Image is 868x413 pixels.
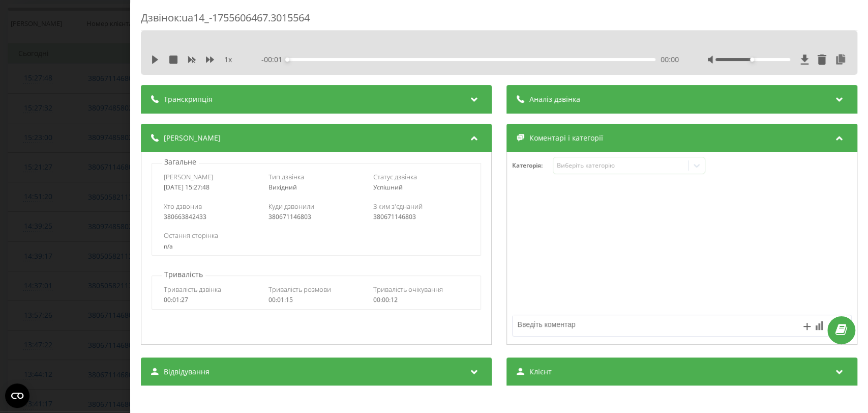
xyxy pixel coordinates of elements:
span: Успішний [373,183,403,191]
p: Загальне [162,157,199,167]
span: [PERSON_NAME] [164,172,213,181]
span: Тривалість дзвінка [164,285,221,294]
div: 00:01:27 [164,296,259,304]
div: 380671146803 [373,213,469,221]
span: Коментарі і категорії [529,133,603,143]
span: 00:00 [661,54,679,65]
span: [PERSON_NAME] [164,133,221,143]
div: 00:00:12 [373,296,469,304]
div: Виберіть категорію [557,161,684,170]
span: Тривалість розмови [268,285,331,294]
span: Транскрипція [164,94,213,104]
p: Тривалість [162,269,205,280]
span: - 00:01 [261,54,287,65]
div: n/a [164,243,469,250]
div: 380671146803 [268,213,364,221]
div: Accessibility label [285,58,289,62]
div: 00:01:15 [268,296,364,304]
span: З ким з'єднаний [373,202,423,211]
span: Клієнт [529,367,552,377]
h4: Категорія : [512,162,553,169]
span: Вихідний [268,183,297,191]
span: Остання сторінка [164,231,218,240]
button: Open CMP widget [5,383,29,408]
div: Accessibility label [750,58,754,62]
span: Відвідування [164,367,209,377]
span: Тривалість очікування [373,285,443,294]
div: [DATE] 15:27:48 [164,184,259,191]
span: Хто дзвонив [164,202,202,211]
div: 380663842433 [164,213,259,221]
span: Тип дзвінка [268,172,304,181]
span: Куди дзвонили [268,202,314,211]
div: Дзвінок : ua14_-1755606467.3015564 [141,11,857,31]
span: 1 x [224,54,232,65]
span: Аналіз дзвінка [529,94,580,104]
span: Статус дзвінка [373,172,417,181]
